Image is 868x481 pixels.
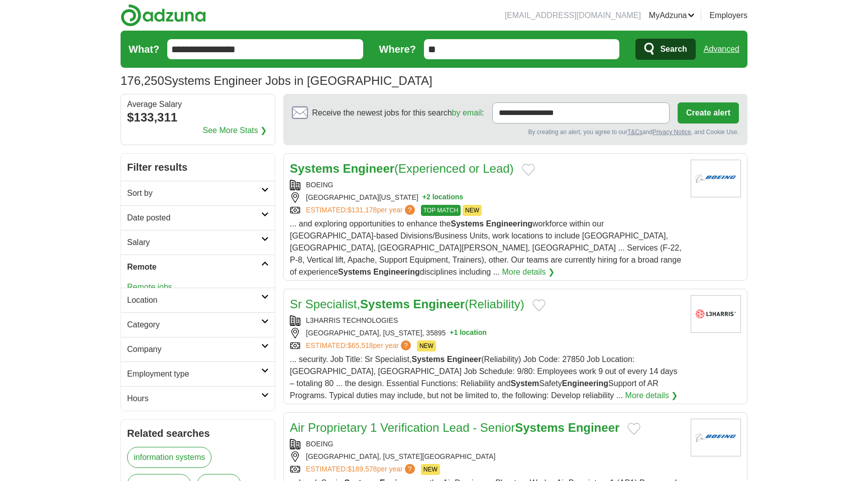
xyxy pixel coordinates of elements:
span: + [422,192,426,203]
a: Hours [121,386,275,411]
h2: Sort by [127,187,261,199]
strong: Engineering [562,379,608,388]
a: See More Stats ❯ [203,125,267,137]
button: Search [635,39,695,60]
strong: Systems [515,421,565,434]
span: + [450,328,454,338]
a: Employment type [121,362,275,386]
strong: Systems [338,268,371,276]
span: $65,518 [348,341,373,349]
strong: Systems [451,219,484,228]
button: Add to favorite jobs [627,423,640,435]
a: Remote jobs [127,283,172,291]
span: NEW [463,205,482,216]
img: L3Harris Technologies logo [691,295,741,333]
a: Systems Engineer(Experienced or Lead) [290,162,514,175]
div: $133,311 [127,108,269,127]
span: ? [405,464,415,474]
span: ? [405,205,415,215]
a: Date posted [121,205,275,230]
button: Create alert [678,102,739,124]
h2: Hours [127,393,261,405]
span: Search [660,39,687,59]
h2: Remote [127,261,261,273]
div: Average Salary [127,100,269,108]
a: Privacy Notice [653,129,691,136]
a: Location [121,288,275,312]
span: NEW [417,340,436,351]
a: ESTIMATED:$65,518per year? [306,340,413,351]
img: BOEING logo [691,160,741,197]
strong: Engineering [486,219,532,228]
label: Where? [379,42,416,57]
img: Adzuna logo [121,4,206,27]
a: Employers [709,10,747,22]
a: MyAdzuna [649,10,695,22]
a: Category [121,312,275,337]
a: T&Cs [627,129,642,136]
a: Sr Specialist,Systems Engineer(Reliability) [290,297,524,311]
a: Air Proprietary 1 Verification Lead - SeniorSystems Engineer [290,421,619,434]
a: Company [121,337,275,362]
span: $189,578 [348,465,377,473]
a: L3HARRIS TECHNOLOGIES [306,316,398,324]
h2: Employment type [127,368,261,380]
span: ... security. Job Title: Sr Specialist, (Reliability) Job Code: 27850 Job Location: [GEOGRAPHIC_D... [290,355,678,400]
a: Sort by [121,181,275,205]
button: Add to favorite jobs [532,299,546,311]
a: Advanced [704,39,739,59]
span: TOP MATCH [421,205,461,216]
button: +2 locations [422,192,463,203]
h2: Location [127,294,261,306]
h2: Date posted [127,212,261,224]
strong: Engineer [447,355,481,364]
a: ESTIMATED:$189,578per year? [306,464,417,475]
a: by email [452,108,482,117]
a: More details ❯ [502,266,555,278]
button: Add to favorite jobs [522,164,535,176]
li: [EMAIL_ADDRESS][DOMAIN_NAME] [505,10,641,22]
span: 176,250 [121,72,164,90]
strong: Engineer [568,421,620,434]
strong: Systems [411,355,445,364]
div: [GEOGRAPHIC_DATA][US_STATE] [290,192,683,203]
strong: Systems [360,297,410,311]
div: [GEOGRAPHIC_DATA], [US_STATE][GEOGRAPHIC_DATA] [290,451,683,462]
strong: Engineer [343,162,394,175]
h2: Salary [127,236,261,249]
h1: Systems Engineer Jobs in [GEOGRAPHIC_DATA] [121,74,432,87]
a: Remote [121,255,275,279]
span: Receive the newest jobs for this search : [312,107,484,119]
strong: Systems [290,162,340,175]
span: NEW [421,464,440,475]
a: BOEING [306,181,333,189]
a: BOEING [306,440,333,448]
a: information systems [127,447,211,468]
h2: Filter results [121,154,275,181]
strong: Engineer [413,297,465,311]
span: ... and exploring opportunities to enhance the workforce within our [GEOGRAPHIC_DATA]-based Divis... [290,219,682,276]
div: By creating an alert, you agree to our and , and Cookie Use. [292,128,739,137]
h2: Category [127,319,261,331]
strong: System [510,379,539,388]
h2: Company [127,343,261,355]
span: ? [401,340,411,350]
a: ESTIMATED:$131,178per year? [306,205,417,216]
img: BOEING logo [691,419,741,456]
a: More details ❯ [625,390,678,402]
a: Salary [121,230,275,255]
h2: Related searches [127,426,269,441]
button: +1 location [450,328,487,338]
div: [GEOGRAPHIC_DATA], [US_STATE], 35895 [290,328,683,338]
strong: Engineering [373,268,419,276]
label: What? [129,42,159,57]
span: $131,178 [348,206,377,214]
